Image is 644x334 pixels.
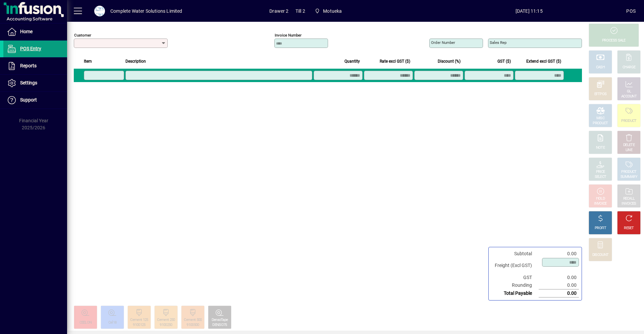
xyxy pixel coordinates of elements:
button: Profile [89,5,110,17]
td: Freight (Excl GST) [491,258,539,274]
div: DISCOUNT [592,253,608,258]
div: 9100125 [133,323,145,328]
span: Till 2 [296,6,305,16]
div: 9100250 [160,323,172,328]
span: Home [20,29,33,34]
td: 0.00 [539,289,579,297]
div: RECALL [623,196,635,201]
div: MISC [596,116,604,121]
span: Discount (%) [438,58,461,65]
span: [DATE] 11:15 [432,6,626,16]
td: GST [491,274,539,281]
span: Drawer 2 [269,6,288,16]
span: Reports [20,63,37,68]
div: DENSO75 [212,323,227,328]
div: SELECT [595,175,606,180]
div: Complete Water Solutions Limited [110,6,182,16]
span: Settings [20,80,37,85]
div: CEELON [79,320,92,325]
div: HOLD [596,196,605,201]
div: POS [626,6,636,16]
td: Subtotal [491,250,539,258]
div: PRODUCT [593,121,608,126]
span: Quantity [344,58,360,65]
div: Cement 500 [184,318,202,323]
td: 0.00 [539,274,579,281]
div: DensoTape [212,318,228,323]
div: Cel18 [108,320,117,325]
div: NOTE [596,145,605,150]
div: Cement 250 [157,318,175,323]
div: CHARGE [623,65,636,70]
div: INVOICE [594,201,606,206]
span: POS Entry [20,46,41,51]
div: PROFIT [595,226,606,231]
span: Description [125,58,146,65]
mat-label: Invoice number [275,33,302,38]
span: Motueka [323,6,342,16]
td: Rounding [491,281,539,289]
td: 0.00 [539,250,579,258]
div: GL [627,89,631,94]
a: Support [3,92,67,109]
span: Motueka [312,5,345,17]
span: GST ($) [497,58,511,65]
mat-label: Sales rep [490,40,506,45]
span: Extend excl GST ($) [526,58,561,65]
div: SUMMARY [621,175,637,180]
div: INVOICES [622,201,636,206]
td: 0.00 [539,281,579,289]
div: 9100500 [186,323,199,328]
span: Support [20,97,37,103]
div: EFTPOS [594,92,607,97]
div: RESET [624,226,634,231]
div: Cement 125 [130,318,148,323]
a: Settings [3,75,67,91]
td: Total Payable [491,289,539,297]
span: Rate excl GST ($) [380,58,410,65]
div: PRODUCT [621,119,636,124]
a: Reports [3,58,67,74]
div: LINE [626,148,632,153]
div: PROCESS SALE [602,38,626,43]
div: ACCOUNT [621,94,637,99]
mat-label: Order number [431,40,455,45]
a: Home [3,23,67,40]
div: DELETE [623,143,635,148]
div: PRICE [596,170,605,175]
div: PRODUCT [621,170,636,175]
div: CASH [596,65,605,70]
mat-label: Customer [74,33,91,38]
span: Item [84,58,92,65]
